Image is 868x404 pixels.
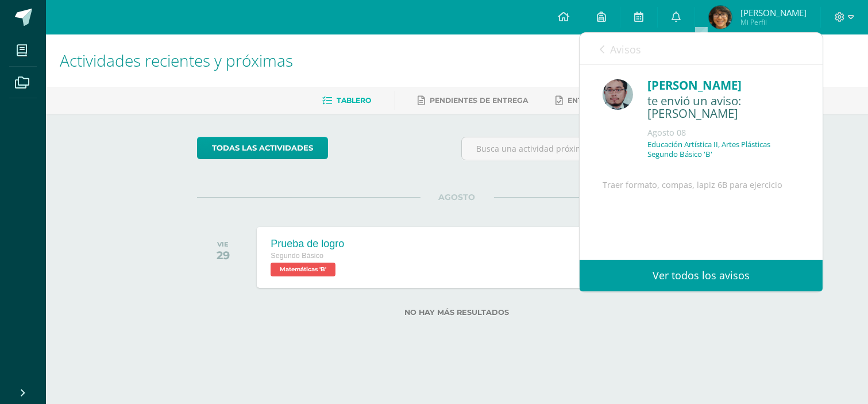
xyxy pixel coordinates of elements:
[462,137,716,160] input: Busca una actividad próxima aquí...
[556,91,619,110] a: Entregadas
[337,96,372,105] span: Tablero
[217,240,230,248] div: VIE
[647,94,800,121] div: te envió un aviso: Aviso
[603,178,800,276] div: Traer formato, compas, lapiz 6B para ejercicio
[217,248,230,262] div: 29
[418,91,528,110] a: Pendientes de entrega
[729,42,744,55] span: 286
[271,252,323,260] span: Segundo Básico
[197,308,717,317] label: No hay más resultados
[271,238,344,250] div: Prueba de logro
[610,43,641,56] span: Avisos
[421,192,494,202] span: AGOSTO
[740,17,807,27] span: Mi Perfil
[271,263,335,276] span: Matemáticas 'B'
[197,137,328,159] a: todas las Actividades
[709,6,732,29] img: 4eb4fd2c4d5ca0361bd25a1735ef3642.png
[740,7,807,18] span: [PERSON_NAME]
[430,96,528,105] span: Pendientes de entrega
[647,76,800,94] div: [PERSON_NAME]
[729,42,803,55] span: avisos sin leer
[603,79,633,110] img: 5fac68162d5e1b6fbd390a6ac50e103d.png
[568,96,619,105] span: Entregadas
[647,127,800,138] div: Agosto 08
[323,91,372,110] a: Tablero
[647,140,800,159] p: Educación Artística II, Artes Plásticas Segundo Básico 'B'
[60,49,293,71] span: Actividades recientes y próximas
[580,260,823,291] a: Ver todos los avisos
